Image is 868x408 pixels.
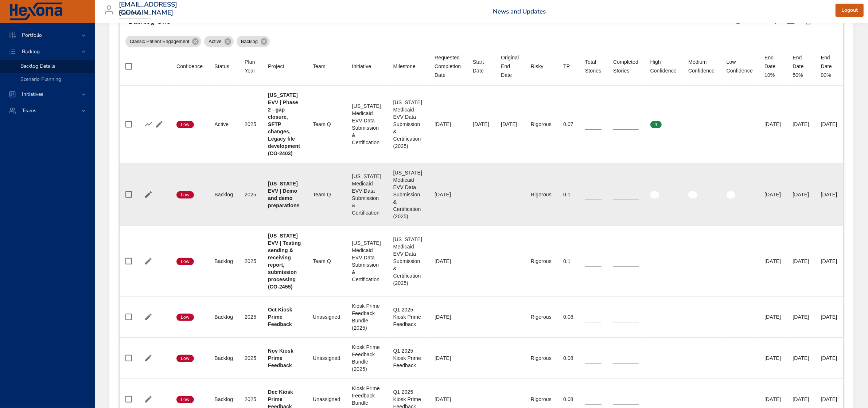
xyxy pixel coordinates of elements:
div: [US_STATE] Medicaid EVV Data Submission & Certification (2025) [393,99,423,150]
div: Unassigned [313,396,340,403]
span: 0 [727,121,738,128]
div: Status [214,62,229,71]
div: Rigorous [531,354,552,362]
div: Completed Stories [613,58,638,75]
span: Milestone [393,62,423,71]
span: Low [176,258,194,265]
div: [US_STATE] Medicaid EVV Data Submission & Certification [352,102,381,146]
div: Rigorous [531,191,552,198]
button: Logout [836,4,864,17]
div: [DATE] [764,258,781,265]
div: Team [313,62,326,71]
div: Original End Date [501,53,519,79]
div: [DATE] [764,191,781,198]
div: Sort [352,62,371,71]
div: High Confidence [650,58,677,75]
span: Total Stories [585,58,602,75]
div: [US_STATE] Medicaid EVV Data Submission & Certification [352,239,381,283]
div: Sort [435,53,461,79]
span: Initiatives [16,91,49,98]
div: 0.1 [563,258,573,265]
div: Kiosk Prime Feedback Bundle (2025) [352,302,381,331]
div: Risky [531,62,544,71]
span: Active [204,38,226,45]
span: Low [176,121,194,128]
div: [DATE] [793,258,809,265]
div: 0.08 [563,396,573,403]
div: Initiative [352,62,371,71]
div: Plan Year [245,58,256,75]
div: Team Q [313,258,340,265]
span: Requested Completion Date [435,53,461,79]
button: Edit Project Details [143,311,154,322]
span: Risky [531,62,552,71]
div: Sort [563,62,570,71]
div: Sort [268,62,284,71]
div: [DATE] [435,313,461,321]
div: [DATE] [793,313,809,321]
div: Backlog [214,191,233,198]
span: Backlog [237,38,262,45]
div: Team Q [313,121,340,128]
span: Portfolio [16,32,48,39]
div: [DATE] [764,396,781,403]
div: Q1 2025 Kiosk Prime Feedback [393,306,423,328]
span: Low [176,314,194,321]
div: [DATE] [821,121,837,128]
div: Raintree [119,7,150,19]
div: Sort [393,62,416,71]
div: Confidence [176,62,203,71]
img: Hexona [9,3,63,21]
b: [US_STATE] EVV | Demo and demo preparations [268,181,300,208]
div: Sort [688,58,715,75]
div: Sort [613,58,638,75]
div: Sort [650,58,677,75]
div: Rigorous [531,313,552,321]
div: Backlog [214,354,233,362]
div: [DATE] [793,396,809,403]
button: Edit Project Details [143,256,154,267]
div: Active [214,121,233,128]
div: Active [204,36,233,47]
span: 0 [688,121,700,128]
div: Sort [214,62,229,71]
div: [US_STATE] Medicaid EVV Data Submission & Certification (2025) [393,236,423,287]
div: [DATE] [501,121,519,128]
div: 2025 [245,396,256,403]
div: [DATE] [821,191,837,198]
div: TP [563,62,570,71]
button: Edit Project Details [143,353,154,364]
span: Low [176,192,194,198]
button: Edit Project Details [154,119,165,130]
span: 4 [650,121,662,128]
div: [DATE] [793,121,809,128]
div: [DATE] [821,313,837,321]
div: Rigorous [531,258,552,265]
div: [DATE] [821,354,837,362]
span: Low [176,396,194,403]
div: [DATE] [473,121,489,128]
b: [US_STATE] EVV | Phase 2 - gap closure, SFTP changes, Legacy file development (CO-2403) [268,92,300,156]
span: Classic Patient Engagement [125,38,194,45]
div: Start Date [473,58,489,75]
div: Milestone [393,62,416,71]
button: Show Burnup [143,119,154,130]
div: End Date 50% [793,53,809,79]
div: Backlog [214,313,233,321]
div: Sort [473,58,489,75]
div: [DATE] [821,396,837,403]
div: Team Q [313,191,340,198]
span: Backlog [16,48,46,55]
span: Project [268,62,301,71]
div: Sort [585,58,602,75]
div: 2025 [245,121,256,128]
div: End Date 10% [764,53,781,79]
b: Nov Kiosk Prime Feedback [268,348,293,368]
div: Medium Confidence [688,58,715,75]
div: [DATE] [793,354,809,362]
